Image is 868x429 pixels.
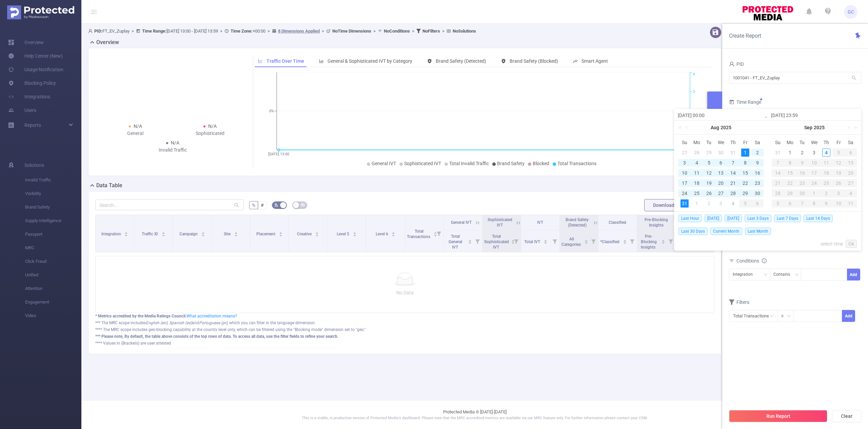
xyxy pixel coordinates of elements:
div: 31 [680,199,689,208]
span: Tu [796,139,808,145]
td: October 10, 2025 [832,198,845,209]
div: General [98,130,173,137]
div: 6 [845,149,857,157]
i: icon: bg-colors [274,203,278,207]
span: Last Hour [678,215,702,222]
td: August 1, 2025 [739,148,751,158]
td: October 3, 2025 [832,188,845,198]
span: > [371,28,378,34]
td: August 25, 2025 [691,188,703,198]
div: 10 [832,199,845,208]
div: 11 [820,159,832,167]
span: Create Report [729,33,761,39]
td: September 10, 2025 [808,158,821,168]
th: Sat [751,137,764,148]
div: Sophisticated [173,130,248,137]
td: September 1, 2025 [691,198,703,209]
div: 4 [822,149,830,157]
div: 9 [796,159,808,167]
td: August 28, 2025 [727,188,739,198]
span: Brand Safety [25,200,81,214]
th: Mon [691,137,703,148]
th: Tue [796,137,808,148]
span: Sa [845,139,857,145]
td: September 5, 2025 [739,198,751,209]
td: September 22, 2025 [784,178,796,188]
th: Wed [808,137,821,148]
a: 2025 [720,121,732,134]
td: July 30, 2025 [715,148,727,158]
td: August 12, 2025 [703,168,715,178]
span: Click Fraud [25,255,81,268]
a: Users [8,103,36,117]
div: 4 [845,189,857,197]
span: Supply Intelligence [25,214,81,228]
span: Invalid Traffic [25,173,81,187]
div: 31 [774,149,782,157]
a: What accreditation means? [186,314,237,318]
div: 30 [796,189,808,197]
div: 22 [784,179,796,187]
td: September 8, 2025 [784,158,796,168]
div: 24 [680,189,689,197]
span: General IVT [372,161,396,166]
img: Protected Media [7,5,74,19]
span: GC [848,5,854,19]
div: 3 [680,159,689,167]
u: 8 Dimensions Applied [278,28,320,34]
div: 17 [808,169,821,177]
h2: Data Table [96,181,122,190]
div: 29 [705,149,713,157]
div: 5 [772,199,784,208]
td: August 5, 2025 [703,158,715,168]
i: icon: down [795,273,799,277]
div: 3 [832,189,845,197]
span: Sa [751,139,764,145]
input: End date [771,111,857,119]
b: Time Range: [142,28,166,34]
td: September 27, 2025 [845,178,857,188]
td: September 17, 2025 [808,168,821,178]
td: September 19, 2025 [832,168,845,178]
span: Brand Safety [497,161,525,166]
div: 24 [808,179,821,187]
span: % [252,202,255,208]
td: October 4, 2025 [845,188,857,198]
div: ≥ [781,310,788,321]
div: 31 [729,149,737,157]
div: 8 [808,199,821,208]
a: Overview [8,36,44,49]
a: Next year (Control + right) [850,121,859,134]
td: August 7, 2025 [727,158,739,168]
th: Sun [772,137,784,148]
i: icon: down [764,273,768,277]
span: > [218,28,224,34]
td: September 20, 2025 [845,168,857,178]
td: August 21, 2025 [727,178,739,188]
td: September 15, 2025 [784,168,796,178]
span: Last 3 Days [745,215,771,222]
div: 13 [845,159,857,167]
div: 15 [741,169,749,177]
td: September 24, 2025 [808,178,821,188]
div: 27 [845,179,857,187]
span: Brand Safety (Detected) [436,58,486,64]
span: PID [729,61,744,67]
div: 20 [717,179,725,187]
td: August 27, 2025 [715,188,727,198]
a: Reports [24,118,41,132]
td: October 5, 2025 [772,198,784,209]
div: 18 [820,169,832,177]
th: Wed [715,137,727,148]
a: Next month (PageDown) [845,121,851,134]
div: 1 [786,149,794,157]
span: N/A [208,123,217,129]
div: 14 [729,169,737,177]
div: 3 [810,149,818,157]
span: Sophisticated IVT [404,161,441,166]
a: Previous month (PageUp) [684,121,690,134]
a: Usage Notification [8,63,63,76]
td: August 19, 2025 [703,178,715,188]
td: September 11, 2025 [820,158,832,168]
td: September 3, 2025 [715,198,727,209]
